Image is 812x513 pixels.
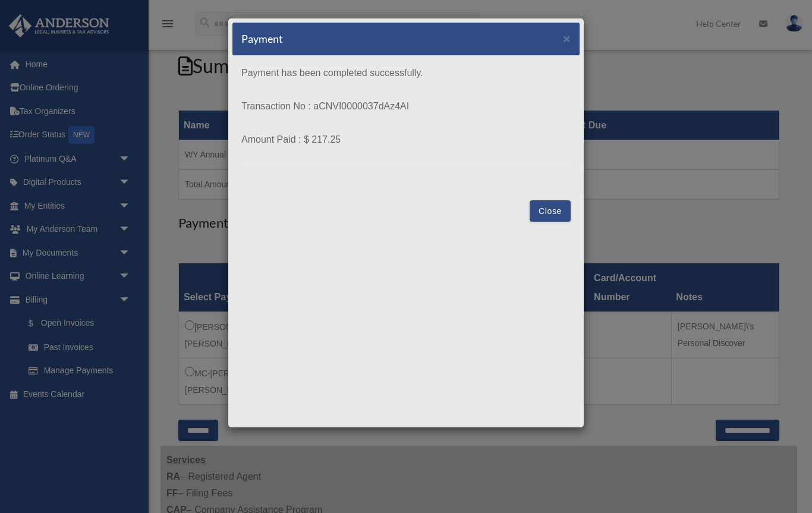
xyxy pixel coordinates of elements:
[241,98,571,115] p: Transaction No : aCNVI0000037dAz4AI
[563,32,571,45] span: ×
[241,65,571,81] p: Payment has been completed successfully.
[530,200,571,222] button: Close
[563,32,571,45] button: Close
[241,32,283,46] h5: Payment
[241,131,571,148] p: Amount Paid : $ 217.25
